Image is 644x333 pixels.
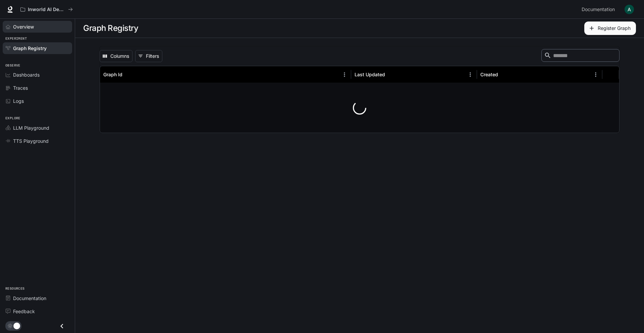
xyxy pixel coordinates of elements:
button: Menu [465,70,475,80]
button: Register Graph [584,22,636,35]
span: Documentation [582,5,615,14]
span: Graph Registry [13,45,47,52]
a: Graph Registry [3,42,72,54]
span: Overview [13,23,34,30]
button: Sort [386,70,396,80]
button: Show filters [135,50,162,62]
button: Menu [591,70,601,80]
span: TTS Playground [13,137,49,144]
button: Select columns [100,50,132,62]
button: User avatar [623,3,636,16]
span: Logs [13,97,24,105]
span: Documentation [13,295,46,302]
button: Menu [339,70,350,80]
div: Graph Id [103,72,122,77]
button: Close drawer [54,319,69,333]
span: LLM Playground [13,124,49,131]
span: Dark mode toggle [13,322,20,329]
a: TTS Playground [3,135,72,147]
a: Traces [3,82,72,94]
h1: Graph Registry [83,22,138,35]
div: Search [541,49,620,63]
button: All workspaces [17,3,76,16]
p: Inworld AI Demos [28,7,65,12]
button: Sort [123,70,133,80]
img: User avatar [625,5,634,14]
div: Created [480,72,498,77]
a: Documentation [579,3,620,16]
a: LLM Playground [3,122,72,134]
div: Last Updated [355,72,385,77]
a: Documentation [3,292,72,304]
a: Overview [3,21,72,33]
span: Dashboards [13,71,40,78]
span: Feedback [13,308,35,315]
a: Logs [3,95,72,107]
a: Feedback [3,305,72,317]
span: Traces [13,84,28,91]
a: Dashboards [3,69,72,81]
button: Sort [499,70,509,80]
